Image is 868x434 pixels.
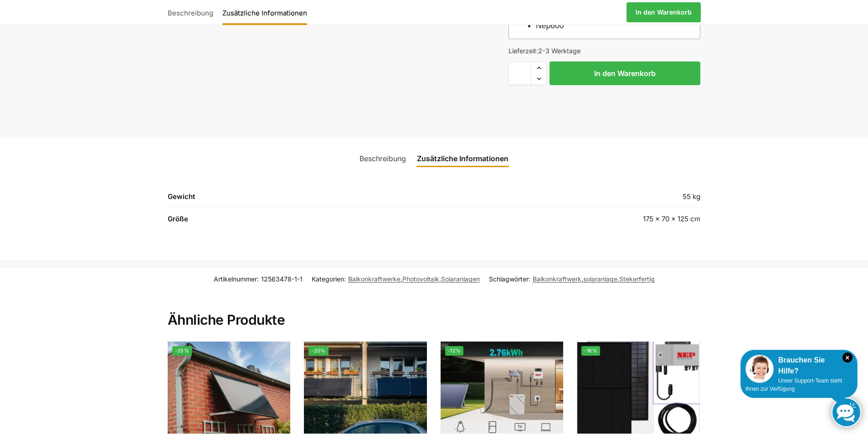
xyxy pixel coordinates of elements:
a: Nep600 [536,21,564,30]
a: In den Warenkorb [627,2,701,22]
table: Produktdetails [168,191,701,230]
button: In den Warenkorb [550,61,700,85]
div: Brauchen Sie Hilfe? [745,355,853,377]
span: 12563478-1-1 [261,275,303,283]
img: Customer service [745,355,774,383]
th: Größe [168,208,457,230]
a: -12%Solaranlage mit 2,7 KW Batteriespeicher Genehmigungsfrei [441,342,564,434]
a: -16%Bificiales Hochleistungsmodul [577,342,700,434]
a: Beschreibung [168,1,218,23]
a: Beschreibung [354,148,411,169]
span: Increase quantity [531,62,546,74]
a: Photovoltaik [402,275,439,283]
img: Solaranlage mit 2,7 KW Batteriespeicher Genehmigungsfrei [441,342,564,434]
a: Solaranlagen [441,275,480,283]
img: 2 Balkonkraftwerke [304,342,427,434]
span: Artikelnummer: [214,274,303,284]
td: 175 × 70 × 125 cm [457,208,700,230]
img: Bificiales Hochleistungsmodul [577,342,700,434]
input: Produktmenge [508,61,531,85]
span: 2-3 Werktage [538,47,580,55]
a: -20%2 Balkonkraftwerke [304,342,427,434]
a: Balkonkraftwerk [533,275,581,283]
span: Reduce quantity [531,73,546,85]
h2: Ähnliche Produkte [168,290,701,329]
img: Wandbefestigung Solarmodul [168,342,291,434]
a: Zusätzliche Informationen [218,1,312,23]
a: Zusätzliche Informationen [411,148,514,169]
span: Schlagwörter: , , [489,274,655,284]
th: Gewicht [168,191,457,208]
span: Lieferzeit: [508,47,580,55]
iframe: Sicherer Rahmen für schnelle Bezahlvorgänge [507,91,702,116]
span: Unser Support-Team steht Ihnen zur Verfügung [745,378,842,392]
td: 55 kg [457,191,700,208]
i: Schließen [842,352,853,363]
a: solaranlage [583,275,617,283]
a: Balkonkraftwerke [348,275,401,283]
span: Kategorien: , , [312,274,480,284]
a: -35%Wandbefestigung Solarmodul [168,342,291,434]
a: Stekerfertig [619,275,655,283]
